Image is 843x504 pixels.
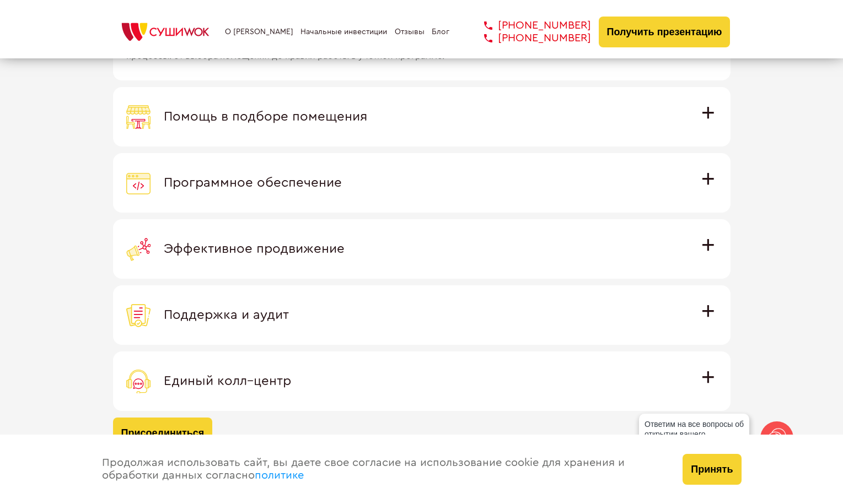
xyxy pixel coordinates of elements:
[468,19,591,32] a: [PHONE_NUMBER]
[164,375,291,388] span: Единый колл–центр
[91,435,672,504] div: Продолжая использовать сайт, вы даете свое согласие на использование cookie для хранения и обрабо...
[164,308,289,322] span: Поддержка и аудит
[639,414,749,454] div: Ответим на все вопросы об открытии вашего [PERSON_NAME]!
[255,470,304,481] a: политике
[683,454,741,485] button: Принять
[113,20,218,44] img: СУШИWOK
[599,17,731,47] button: Получить презентацию
[432,28,449,36] a: Блог
[113,418,213,448] button: Присоединиться
[225,28,293,36] a: О [PERSON_NAME]
[395,28,425,36] a: Отзывы
[468,32,591,45] a: [PHONE_NUMBER]
[300,28,387,36] a: Начальные инвестиции
[164,176,342,189] span: Программное обеспечение
[164,242,345,256] span: Эффективное продвижение
[164,110,367,123] span: Помощь в подборе помещения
